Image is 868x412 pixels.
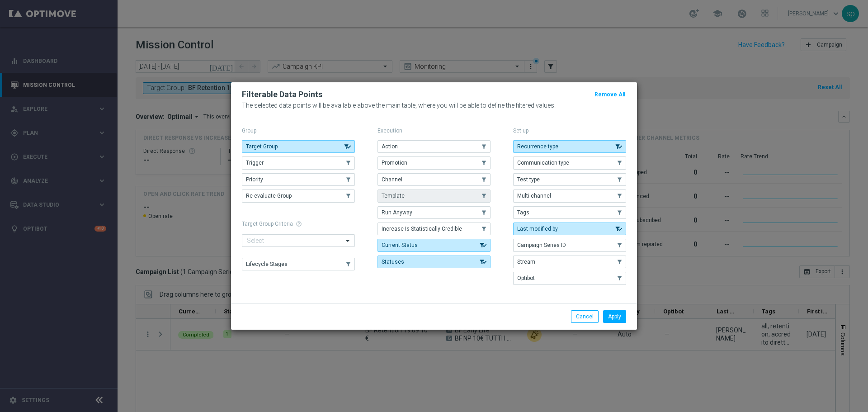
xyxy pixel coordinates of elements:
[242,173,355,186] button: Priority
[242,140,355,153] button: Target Group
[242,127,355,134] p: Group
[517,209,529,216] span: Tags
[246,261,288,267] span: Lifecycle Stages
[382,143,398,150] span: Action
[517,275,535,281] span: Optibot
[382,226,462,232] span: Increase Is Statistically Credible
[382,193,405,199] span: Template
[242,258,355,270] button: Lifecycle Stages
[513,223,626,235] button: Last modified by
[513,189,626,202] button: Multi-channel
[513,140,626,153] button: Recurrence type
[513,272,626,284] button: Optibot
[246,143,278,150] span: Target Group
[513,156,626,169] button: Communication type
[513,206,626,219] button: Tags
[246,160,264,166] span: Trigger
[377,239,491,251] button: Current Status
[382,176,402,183] span: Channel
[382,259,404,265] span: Statuses
[513,239,626,251] button: Campaign Series ID
[377,173,491,186] button: Channel
[513,127,626,134] p: Set-up
[382,209,412,216] span: Run Anyway
[377,189,491,202] button: Template
[242,102,626,109] p: The selected data points will be available above the main table, where you will be able to define...
[377,256,491,268] button: Statuses
[603,310,626,323] button: Apply
[517,259,535,265] span: Stream
[382,242,418,248] span: Current Status
[246,193,292,199] span: Re-evaluate Group
[517,160,569,166] span: Communication type
[517,242,566,248] span: Campaign Series ID
[242,156,355,169] button: Trigger
[517,193,551,199] span: Multi-channel
[382,160,407,166] span: Promotion
[517,176,540,183] span: Test type
[377,127,491,134] p: Execution
[571,310,599,323] button: Cancel
[377,140,491,153] button: Action
[377,206,491,219] button: Run Anyway
[517,226,558,232] span: Last modified by
[594,90,626,99] button: Remove All
[377,156,491,169] button: Promotion
[513,173,626,186] button: Test type
[242,221,355,227] h1: Target Group Criteria
[513,256,626,268] button: Stream
[242,89,322,100] h2: Filterable Data Points
[242,189,355,202] button: Re-evaluate Group
[296,221,302,227] span: help_outline
[377,223,491,235] button: Increase Is Statistically Credible
[517,143,558,150] span: Recurrence type
[246,176,263,183] span: Priority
